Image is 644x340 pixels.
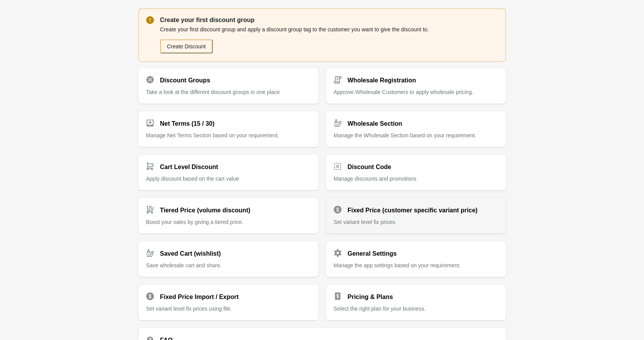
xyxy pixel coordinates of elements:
h2: General Settings [348,249,397,258]
button: Create Discount [160,39,213,53]
h2: Wholesale Registration [348,76,416,85]
span: Boost your sales by giving a tiered price. [146,219,243,225]
span: Select the right plan for your business. [334,306,426,312]
h2: Discount Code [348,162,391,172]
h2: Cart Level Discount [160,162,218,172]
span: Take a look at the different discount groups in one place [146,89,280,95]
h2: Pricing & Plans [348,292,393,302]
h2: Discount Groups [160,76,210,85]
span: Apply discount based on the cart value [146,176,239,182]
p: Create your first discount group [160,15,498,25]
span: Manage the app settings based on your requirement. [334,262,461,268]
h2: Tiered Price (volume discount) [160,206,251,215]
span: Set variant level fix prices using file. [146,306,232,312]
h2: Fixed Price (customer specific variant price) [348,206,478,215]
span: Manage the Wholesale Section based on your requirement. [334,132,477,138]
h2: Net Terms (15 / 30) [160,119,215,128]
span: Manage Net Terms Section based on your requirement. [146,132,279,138]
span: Approve Wholesale Customers to apply wholesale pricing. [334,89,473,95]
p: Create your first discount group and apply a discount group tag to the customer you want to give ... [160,26,498,33]
span: Manage discounts and promotions [334,176,417,182]
span: Save wholesale cart and share. [146,262,222,268]
h2: Fixed Price Import / Export [160,292,239,302]
h2: Saved Cart (wishlist) [160,249,221,258]
h2: Wholesale Section [348,119,402,128]
span: Set variant level fix prices. [334,219,397,225]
